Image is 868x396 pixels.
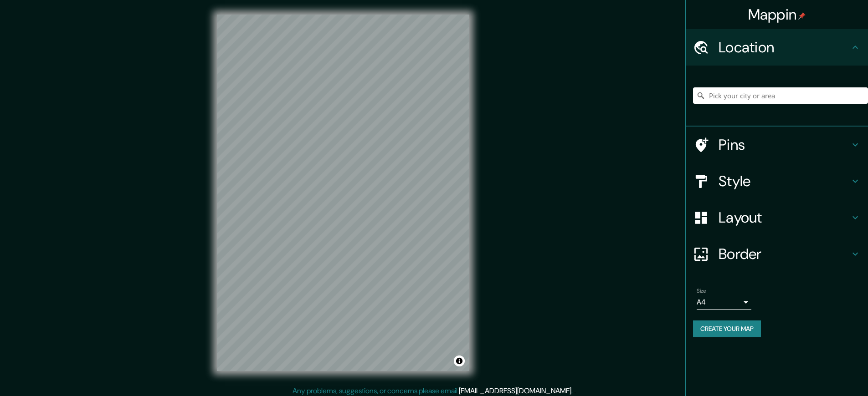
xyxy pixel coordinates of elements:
div: Location [686,29,868,66]
h4: Pins [719,136,850,154]
a: [EMAIL_ADDRESS][DOMAIN_NAME] [459,386,571,396]
button: Create your map [693,320,761,337]
div: Border [686,236,868,272]
h4: Style [719,172,850,190]
h4: Location [719,38,850,56]
div: A4 [697,295,751,310]
button: Toggle attribution [454,355,465,366]
h4: Layout [719,208,850,227]
div: Layout [686,199,868,236]
img: pin-icon.png [798,12,806,20]
label: Size [697,287,706,295]
h4: Mappin [748,5,806,24]
input: Pick your city or area [693,87,868,104]
div: Style [686,163,868,199]
h4: Border [719,245,850,263]
canvas: Map [217,15,469,371]
div: Pins [686,127,868,163]
iframe: Help widget launcher [787,360,858,386]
